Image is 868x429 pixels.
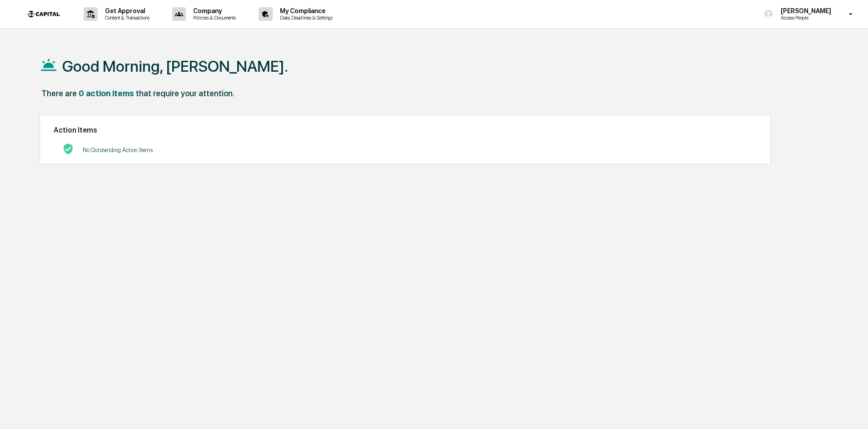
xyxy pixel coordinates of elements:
div: that require your attention. [136,89,234,98]
p: Access People [773,15,836,21]
p: Company [186,7,240,15]
p: My Compliance [273,7,337,15]
p: Data, Deadlines & Settings [273,15,337,21]
p: Policies & Documents [186,15,240,21]
p: [PERSON_NAME] [773,7,836,15]
p: No Outstanding Action Items [83,147,153,153]
div: There are [41,89,77,98]
p: Content & Transactions [98,15,154,21]
img: logo [22,5,65,24]
div: 0 action items [79,89,134,98]
img: No Actions logo [63,143,74,154]
h1: Good Morning, [PERSON_NAME]. [62,57,288,75]
p: Get Approval [98,7,154,15]
h2: Action Items [54,126,757,134]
